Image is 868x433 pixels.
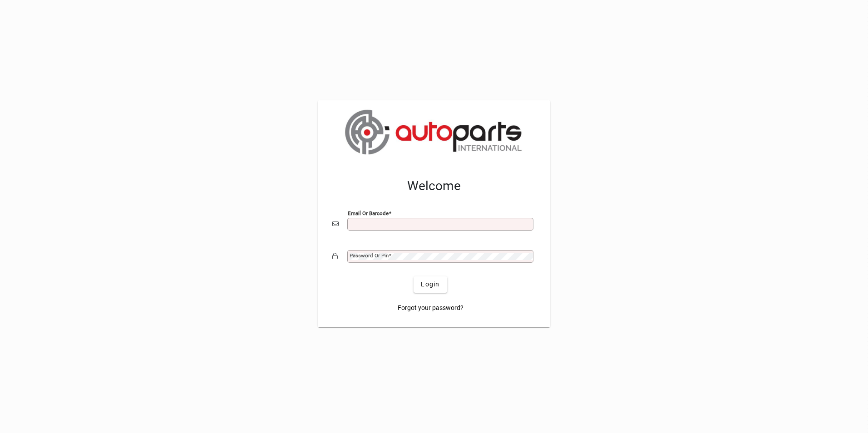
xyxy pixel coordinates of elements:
mat-label: Password or Pin [350,252,389,259]
button: Login [414,276,447,293]
mat-label: Email or Barcode [348,210,389,216]
a: Forgot your password? [394,300,467,316]
span: Forgot your password? [398,303,464,313]
h2: Welcome [332,178,536,194]
span: Login [421,280,439,289]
